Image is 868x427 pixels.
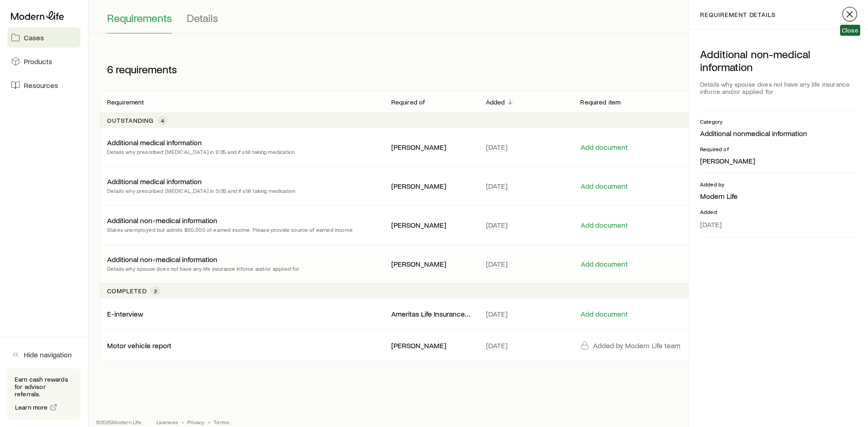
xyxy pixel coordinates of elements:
p: Details why prescribed [MEDICAL_DATA] in 2/25 and if still taking medication [107,147,295,156]
p: Requirement [107,99,144,106]
p: E-interview [107,309,143,318]
p: Required of [391,99,426,106]
span: Cases [24,33,44,42]
span: Learn more [15,404,48,411]
a: Licenses [156,418,178,426]
p: Modern Life [700,192,857,201]
p: [PERSON_NAME] [700,156,857,165]
span: Requirements [107,11,172,24]
p: Additional medical information [107,177,202,186]
span: [DATE] [700,220,722,229]
p: [PERSON_NAME] [391,259,471,268]
a: Products [7,51,81,71]
p: [PERSON_NAME] [391,181,471,191]
div: Application details tabs [107,11,850,33]
span: Details [187,11,218,24]
a: Terms [214,418,229,426]
span: Products [24,57,52,66]
p: Required of [700,145,857,153]
a: Cases [7,27,81,48]
p: Completed [107,287,147,295]
p: requirement details [700,11,776,18]
span: Resources [24,81,58,90]
button: Hide navigation [7,345,81,365]
p: Added by Modern Life team [593,341,680,350]
span: [DATE] [486,220,507,230]
p: Outstanding [107,117,154,124]
p: Ameritas Life Insurance Corp. (Ameritas) [391,309,471,318]
p: [PERSON_NAME] [391,142,471,152]
p: Details why prescribed [MEDICAL_DATA] in 3/25 and if still taking medication [107,186,295,195]
span: [DATE] [486,341,507,350]
button: Add document [580,310,628,318]
p: Added [486,99,505,106]
span: [DATE] [486,309,507,318]
p: Additional nonmedical information [700,129,857,138]
p: Category [700,118,857,125]
span: Hide navigation [24,350,72,359]
span: 2 [154,287,157,295]
p: Details why spouse does not have any life insurance inforce and/or applied for [107,264,299,273]
p: Additional medical information [107,138,202,147]
p: Additional non-medical information [700,48,857,73]
a: Resources [7,75,81,95]
button: Add document [580,182,628,191]
span: • [208,418,210,426]
div: Earn cash rewards for advisor referrals.Learn more [7,368,81,420]
button: Add document [580,221,628,230]
button: Add document [580,143,628,152]
span: 4 [161,117,164,124]
button: Add document [580,260,628,268]
p: [PERSON_NAME] [391,341,471,350]
p: Added by [700,181,857,188]
span: [DATE] [486,259,507,268]
span: [DATE] [486,181,507,191]
span: Close [842,27,858,34]
p: Earn cash rewards for advisor referrals. [15,376,73,398]
div: Details why spouse does not have any life insurance inforce and/or applied for [700,77,857,99]
p: Required item [580,99,620,106]
p: Added [700,208,857,215]
span: requirements [116,63,177,76]
p: Additional non-medical information [107,255,217,264]
p: Motor vehicle report [107,341,172,350]
span: • [182,418,183,426]
a: Privacy [187,418,205,426]
p: States unemployed but admits $50,000 of earned income. Please provide source of earned income [107,225,353,234]
p: [PERSON_NAME] [391,220,471,230]
span: [DATE] [486,142,507,152]
p: Additional non-medical information [107,216,217,225]
p: © 2025 Modern Life [96,418,142,426]
span: 6 [107,63,113,76]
